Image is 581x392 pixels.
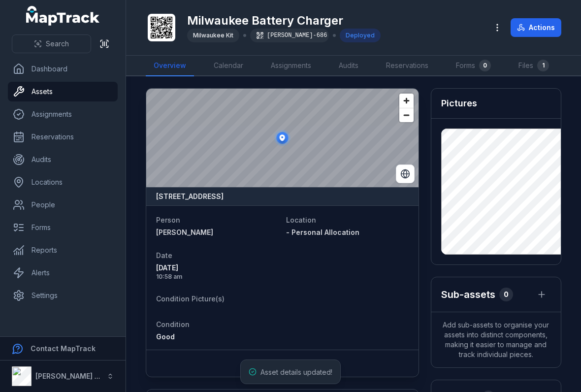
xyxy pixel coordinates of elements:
[511,56,557,76] a: Files1
[250,29,329,42] div: [PERSON_NAME]-686
[286,216,316,224] span: Location
[8,240,118,260] a: Reports
[331,56,366,76] a: Audits
[8,104,118,124] a: Assignments
[156,228,278,237] a: [PERSON_NAME]
[260,368,332,376] span: Asset details updated!
[156,273,278,281] span: 10:58 am
[8,195,118,215] a: People
[46,39,69,49] span: Search
[399,94,414,108] button: Zoom in
[286,228,408,237] a: - Personal Allocation
[8,82,118,101] a: Assets
[441,288,495,301] h2: Sub-assets
[187,13,381,29] h1: Milwaukee Battery Charger
[8,59,118,79] a: Dashboard
[156,192,224,201] strong: [STREET_ADDRESS]
[156,263,278,273] span: [DATE]
[8,218,118,237] a: Forms
[448,56,499,76] a: Forms0
[378,56,436,76] a: Reservations
[35,372,104,380] strong: [PERSON_NAME] Air
[156,216,180,224] span: Person
[31,344,96,353] strong: Contact MapTrack
[441,97,477,110] h3: Pictures
[26,6,100,26] a: MapTrack
[8,286,118,305] a: Settings
[156,263,278,281] time: 23/5/2025, 10:58:31 am
[263,56,319,76] a: Assignments
[8,150,118,169] a: Audits
[156,320,190,328] span: Condition
[537,60,549,71] div: 1
[156,251,172,260] span: Date
[8,263,118,283] a: Alerts
[431,312,561,367] span: Add sub-assets to organise your assets into distinct components, making it easier to manage and t...
[499,288,513,301] div: 0
[399,108,414,122] button: Zoom out
[286,228,359,236] span: - Personal Allocation
[193,32,233,39] span: Milwaukee Kit
[396,164,415,183] button: Switch to Satellite View
[240,354,324,373] a: View assignment
[340,29,381,42] div: Deployed
[206,56,251,76] a: Calendar
[146,89,419,187] canvas: Map
[8,127,118,147] a: Reservations
[12,34,91,53] button: Search
[156,294,225,303] span: Condition Picture(s)
[146,56,194,76] a: Overview
[479,60,491,71] div: 0
[511,18,561,37] button: Actions
[156,332,175,341] span: Good
[8,172,118,192] a: Locations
